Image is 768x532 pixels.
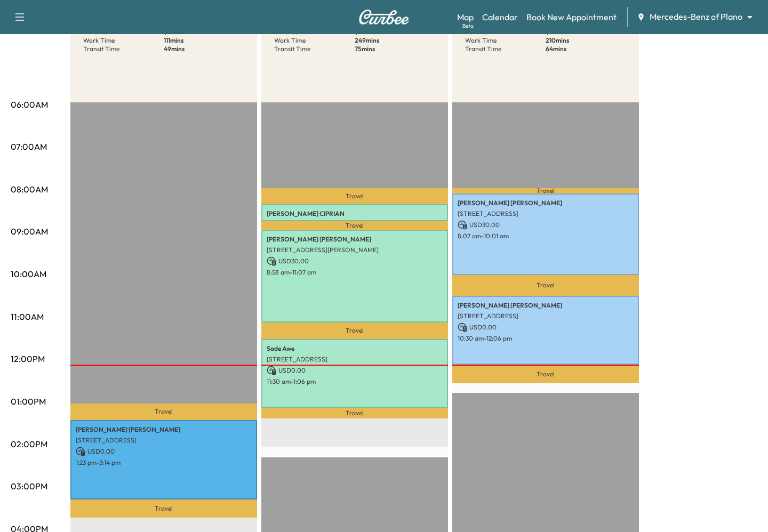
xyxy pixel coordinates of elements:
p: Travel [261,188,448,204]
p: [STREET_ADDRESS] [76,436,252,445]
p: [PERSON_NAME] [PERSON_NAME] [267,235,443,244]
p: Work Time [465,36,546,45]
p: [PERSON_NAME] [PERSON_NAME] [458,301,634,310]
p: USD 30.00 [458,220,634,230]
p: [PERSON_NAME] [PERSON_NAME] [76,425,252,434]
p: 210 mins [546,36,626,45]
p: 12:00PM [11,352,45,365]
p: 64 mins [546,45,626,53]
p: 49 mins [164,45,244,53]
p: [PERSON_NAME] [PERSON_NAME] [458,199,634,207]
p: [STREET_ADDRESS] [267,355,443,364]
p: Travel [261,408,448,418]
p: 08:00AM [11,183,48,196]
p: Travel [70,404,257,420]
img: Curbee Logo [358,10,410,25]
p: Travel [261,323,448,339]
p: 11:00AM [11,310,44,323]
p: USD 0.00 [267,366,443,375]
p: Transit Time [83,45,164,53]
p: Travel [70,499,257,518]
p: Transit Time [465,45,546,53]
a: Calendar [482,11,518,23]
p: 8:58 am - 11:07 am [267,268,443,277]
p: Work Time [274,36,355,45]
p: 03:00PM [11,480,47,493]
p: 10:00AM [11,268,46,280]
p: USD 0.00 [458,323,634,332]
p: Travel [452,365,639,383]
a: MapBeta [457,11,474,23]
p: Travel [452,275,639,296]
p: 8:07 am - 10:01 am [458,232,634,240]
p: [STREET_ADDRESS] [458,312,634,320]
p: 06:00AM [11,98,48,111]
p: 249 mins [355,36,435,45]
p: 75 mins [355,45,435,53]
p: Work Time [83,36,164,45]
p: Travel [261,221,448,230]
p: [STREET_ADDRESS] [458,209,634,218]
a: Book New Appointment [526,11,617,23]
p: USD 0.00 [76,447,252,456]
p: 01:00PM [11,395,46,408]
p: 02:00PM [11,438,47,450]
p: Sade Awe [267,344,443,353]
p: [STREET_ADDRESS][PERSON_NAME] [267,220,443,229]
p: 11:30 am - 1:06 pm [267,377,443,386]
p: [PERSON_NAME] CIPRIAN [267,209,443,218]
p: [STREET_ADDRESS][PERSON_NAME] [267,246,443,254]
span: Mercedes-Benz of Plano [650,11,742,23]
p: 10:30 am - 12:06 pm [458,334,634,343]
div: Beta [462,22,474,30]
p: 1:23 pm - 3:14 pm [76,458,252,467]
p: Travel [452,188,639,193]
p: Transit Time [274,45,355,53]
p: 07:00AM [11,140,47,153]
p: 09:00AM [11,225,48,238]
p: USD 30.00 [267,256,443,266]
p: 111 mins [164,36,244,45]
